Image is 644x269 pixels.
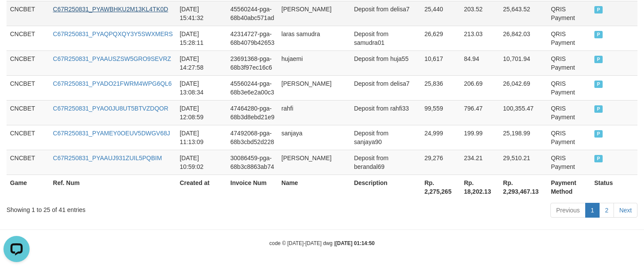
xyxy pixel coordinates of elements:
span: PAID [594,81,603,88]
button: Open LiveChat chat widget [3,3,30,30]
div: Showing 1 to 25 of 41 entries [7,202,262,214]
a: C67R250831_PYAO0JU8UT5BTVZDQOR [53,105,169,112]
td: 42314727-pga-68b4079b42653 [227,26,278,50]
td: 29,276 [421,150,461,175]
td: Deposit from rahfi33 [351,100,421,125]
td: 199.99 [460,125,499,150]
td: 213.03 [460,26,499,50]
td: Deposit from huja55 [351,50,421,75]
td: rahfi [278,100,351,125]
td: 24,999 [421,125,461,150]
td: 26,842.03 [499,26,547,50]
td: 100,355.47 [499,100,547,125]
td: CNCBET [7,150,50,175]
td: 25,198.99 [499,125,547,150]
a: C67R250831_PYAMEY0OEUV5DWGV68J [53,130,170,137]
td: Deposit from delisa7 [351,75,421,100]
td: hujaemi [278,50,351,75]
th: Payment Method [547,175,591,199]
small: code © [DATE]-[DATE] dwg | [270,240,375,246]
td: [DATE] 12:08:59 [176,100,227,125]
span: PAID [594,56,603,63]
span: PAID [594,31,603,38]
a: Previous [550,203,585,218]
span: PAID [594,105,603,113]
td: CNCBET [7,125,50,150]
td: QRIS Payment [547,125,591,150]
a: C67R250831_PYAAUJ931ZUIL5PQBIM [53,155,162,161]
span: PAID [594,130,603,138]
td: 10,701.94 [499,50,547,75]
td: CNCBET [7,50,50,75]
td: [PERSON_NAME] [278,75,351,100]
td: 25,643.52 [499,1,547,26]
td: CNCBET [7,26,50,50]
a: Next [614,203,637,218]
td: QRIS Payment [547,150,591,175]
a: 2 [599,203,614,218]
th: Invoice Num [227,175,278,199]
td: Deposit from berandal69 [351,150,421,175]
th: Description [351,175,421,199]
td: 796.47 [460,100,499,125]
td: 45560244-pga-68b40abc571ad [227,1,278,26]
td: CNCBET [7,75,50,100]
td: [DATE] 15:41:32 [176,1,227,26]
td: [PERSON_NAME] [278,1,351,26]
a: C67R250831_PYAQPQXQY3Y5SWXMERS [53,30,173,37]
td: CNCBET [7,1,50,26]
td: QRIS Payment [547,1,591,26]
td: 206.69 [460,75,499,100]
td: Deposit from sanjaya90 [351,125,421,150]
td: CNCBET [7,100,50,125]
td: 26,629 [421,26,461,50]
a: 1 [585,203,600,218]
td: sanjaya [278,125,351,150]
td: [DATE] 11:13:09 [176,125,227,150]
td: 203.52 [460,1,499,26]
th: Status [591,175,637,199]
td: [DATE] 10:59:02 [176,150,227,175]
td: QRIS Payment [547,75,591,100]
th: Rp. 2,275,265 [421,175,461,199]
td: 23691368-pga-68b3f97ec16c6 [227,50,278,75]
td: Deposit from samudra01 [351,26,421,50]
td: Deposit from delisa7 [351,1,421,26]
th: Rp. 18,202.13 [460,175,499,199]
th: Name [278,175,351,199]
td: [DATE] 14:27:58 [176,50,227,75]
td: 25,440 [421,1,461,26]
th: Ref. Num [50,175,176,199]
a: C67R250831_PYAWBHKU2M13KL4TK0D [53,6,169,13]
a: C67R250831_PYAAUSZSW5GRO9SEVRZ [53,55,171,62]
td: 47492068-pga-68b3cbd52d228 [227,125,278,150]
th: Rp. 2,293,467.13 [499,175,547,199]
td: 10,617 [421,50,461,75]
td: 47464280-pga-68b3d8ebd21e9 [227,100,278,125]
td: 99,559 [421,100,461,125]
td: QRIS Payment [547,100,591,125]
td: 84.94 [460,50,499,75]
td: 25,836 [421,75,461,100]
td: 30086459-pga-68b3c8863ab74 [227,150,278,175]
th: Created at [176,175,227,199]
td: QRIS Payment [547,50,591,75]
td: 45560244-pga-68b3e6e2a00c3 [227,75,278,100]
td: [DATE] 13:08:34 [176,75,227,100]
td: 234.21 [460,150,499,175]
td: QRIS Payment [547,26,591,50]
strong: [DATE] 01:14:50 [335,240,374,246]
span: PAID [594,155,603,162]
td: 26,042.69 [499,75,547,100]
td: [DATE] 15:28:11 [176,26,227,50]
span: PAID [594,6,603,13]
td: laras samudra [278,26,351,50]
td: 29,510.21 [499,150,547,175]
td: [PERSON_NAME] [278,150,351,175]
th: Game [7,175,50,199]
a: C67R250831_PYADO21FWRM4WPG6QL6 [53,80,172,87]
